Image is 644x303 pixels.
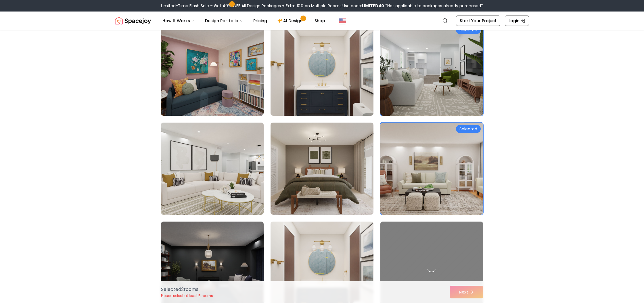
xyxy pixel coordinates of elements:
[158,15,330,26] nav: Main
[380,123,483,215] img: Room room-9
[362,3,384,9] b: LIMITED40
[249,15,272,26] a: Pricing
[161,286,213,293] p: Selected 2 room s
[273,15,309,26] a: AI Design
[158,120,266,217] img: Room room-7
[380,24,483,116] img: Room room-6
[339,17,346,24] img: United States
[158,15,199,26] button: How It Works
[342,3,384,9] span: Use code:
[271,123,373,215] img: Room room-8
[115,15,151,26] img: Spacejoy Logo
[161,294,213,298] p: Please select at least 5 rooms
[115,15,151,26] a: Spacejoy
[161,3,483,9] div: Limited-Time Flash Sale – Get 40% OFF All Design Packages + Extra 10% on Multiple Rooms.
[310,15,330,26] a: Shop
[115,12,529,30] nav: Global
[200,15,248,26] button: Design Portfolio
[456,16,500,26] a: Start Your Project
[456,26,481,34] div: Selected
[505,16,529,26] a: Login
[161,24,264,116] img: Room room-4
[456,125,481,133] div: Selected
[384,3,483,9] span: *Not applicable to packages already purchased*
[271,24,373,116] img: Room room-5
